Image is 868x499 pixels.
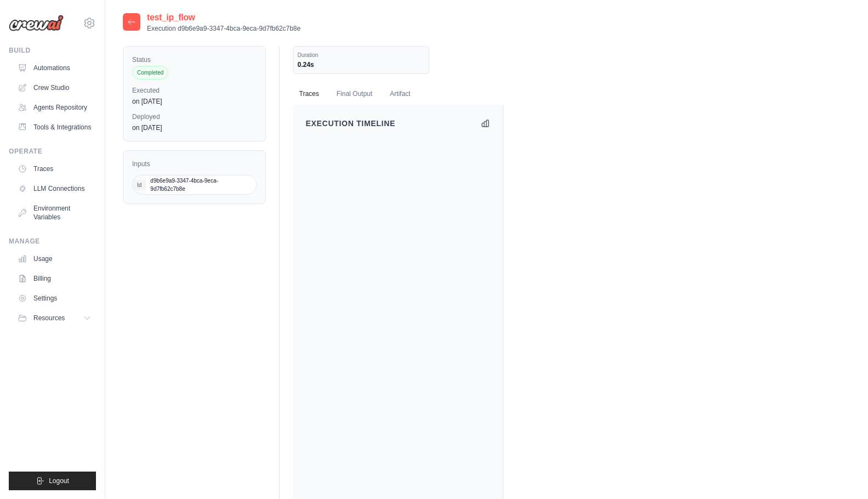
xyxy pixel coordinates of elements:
span: Id [133,180,146,190]
button: Final Output [330,83,379,106]
button: Artifact [383,83,417,106]
a: Agents Repository [13,99,96,116]
h2: test_ip_flow [147,11,300,24]
a: Tools & Integrations [13,118,96,136]
p: Execution d9b6e9a9-3347-4bca-9eca-9d7fb62c7b8e [147,24,300,33]
a: LLM Connections [13,180,96,197]
span: Completed [132,66,168,80]
img: Logo [9,15,64,31]
a: Settings [13,290,96,307]
a: Billing [13,270,96,287]
time: August 29, 2025 at 14:10 PDT [132,124,162,132]
span: Logout [49,477,69,485]
label: Executed [132,86,257,95]
a: Traces [13,160,96,178]
a: Automations [13,59,96,77]
button: Resources [13,309,96,327]
div: Manage [9,237,96,246]
time: September 30, 2025 at 15:21 PDT [132,98,162,105]
dt: Duration [298,51,425,59]
div: Build [9,46,96,55]
div: Operate [9,147,96,156]
a: Crew Studio [13,79,96,97]
button: Logout [9,472,96,490]
label: Deployed [132,112,257,121]
label: Status [132,55,257,64]
iframe: Chat Widget [813,446,868,499]
label: Inputs [132,160,257,168]
span: Resources [33,314,65,322]
dd: 0.24s [298,60,425,69]
a: Environment Variables [13,200,96,226]
a: Usage [13,250,96,268]
span: d9b6e9a9-3347-4bca-9eca-9d7fb62c7b8e [146,175,256,194]
button: Traces [293,83,326,106]
h2: Execution Timeline [306,118,396,129]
